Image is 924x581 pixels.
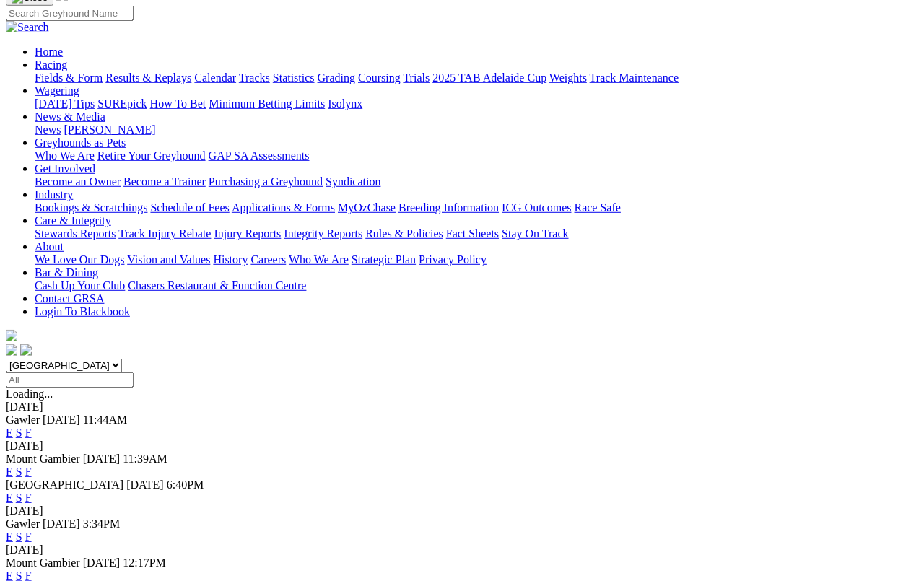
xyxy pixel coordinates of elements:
[6,6,134,21] input: Search
[239,71,270,84] a: Tracks
[338,201,396,214] a: MyOzChase
[419,253,487,266] a: Privacy Policy
[118,227,211,240] a: Track Injury Rebate
[150,97,206,110] a: How To Bet
[446,227,499,240] a: Fact Sheets
[35,71,918,84] div: Racing
[97,149,206,162] a: Retire Your Greyhound
[284,227,362,240] a: Integrity Reports
[326,175,380,188] a: Syndication
[358,71,401,84] a: Coursing
[25,492,32,504] a: F
[16,466,22,478] a: S
[35,279,125,292] a: Cash Up Your Club
[432,71,546,84] a: 2025 TAB Adelaide Cup
[6,517,40,530] span: Gawler
[6,427,13,439] a: E
[194,71,236,84] a: Calendar
[35,149,918,162] div: Greyhounds as Pets
[35,175,121,188] a: Become an Owner
[105,71,191,84] a: Results & Replays
[328,97,362,110] a: Isolynx
[35,110,105,123] a: News & Media
[35,188,73,201] a: Industry
[128,279,306,292] a: Chasers Restaurant & Function Centre
[6,401,918,414] div: [DATE]
[127,253,210,266] a: Vision and Values
[352,253,416,266] a: Strategic Plan
[35,84,79,97] a: Wagering
[6,344,17,356] img: facebook.svg
[6,372,134,388] input: Select date
[213,253,248,266] a: History
[250,253,286,266] a: Careers
[6,530,13,543] a: E
[6,466,13,478] a: E
[35,305,130,318] a: Login To Blackbook
[6,388,53,400] span: Loading...
[35,58,67,71] a: Racing
[35,97,95,110] a: [DATE] Tips
[398,201,499,214] a: Breeding Information
[35,71,103,84] a: Fields & Form
[35,227,115,240] a: Stewards Reports
[35,279,918,292] div: Bar & Dining
[35,136,126,149] a: Greyhounds as Pets
[502,227,568,240] a: Stay On Track
[502,201,571,214] a: ICG Outcomes
[289,253,349,266] a: Who We Are
[150,201,229,214] a: Schedule of Fees
[35,123,61,136] a: News
[25,427,32,439] a: F
[35,201,147,214] a: Bookings & Scratchings
[167,479,204,491] span: 6:40PM
[6,414,40,426] span: Gawler
[273,71,315,84] a: Statistics
[209,149,310,162] a: GAP SA Assessments
[35,162,95,175] a: Get Involved
[35,266,98,279] a: Bar & Dining
[123,175,206,188] a: Become a Trainer
[35,97,918,110] div: Wagering
[318,71,355,84] a: Grading
[209,97,325,110] a: Minimum Betting Limits
[126,479,164,491] span: [DATE]
[35,240,64,253] a: About
[365,227,443,240] a: Rules & Policies
[6,556,80,569] span: Mount Gambier
[16,530,22,543] a: S
[6,453,80,465] span: Mount Gambier
[6,543,918,556] div: [DATE]
[43,414,80,426] span: [DATE]
[35,201,918,214] div: Industry
[25,466,32,478] a: F
[209,175,323,188] a: Purchasing a Greyhound
[83,517,121,530] span: 3:34PM
[16,427,22,439] a: S
[35,292,104,305] a: Contact GRSA
[35,253,918,266] div: About
[6,440,918,453] div: [DATE]
[574,201,620,214] a: Race Safe
[403,71,430,84] a: Trials
[549,71,587,84] a: Weights
[6,479,123,491] span: [GEOGRAPHIC_DATA]
[83,453,121,465] span: [DATE]
[20,344,32,356] img: twitter.svg
[232,201,335,214] a: Applications & Forms
[214,227,281,240] a: Injury Reports
[35,123,918,136] div: News & Media
[16,492,22,504] a: S
[35,149,95,162] a: Who We Are
[83,414,128,426] span: 11:44AM
[123,556,166,569] span: 12:17PM
[64,123,155,136] a: [PERSON_NAME]
[6,21,49,34] img: Search
[35,45,63,58] a: Home
[35,253,124,266] a: We Love Our Dogs
[6,330,17,341] img: logo-grsa-white.png
[590,71,679,84] a: Track Maintenance
[43,517,80,530] span: [DATE]
[123,453,167,465] span: 11:39AM
[35,227,918,240] div: Care & Integrity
